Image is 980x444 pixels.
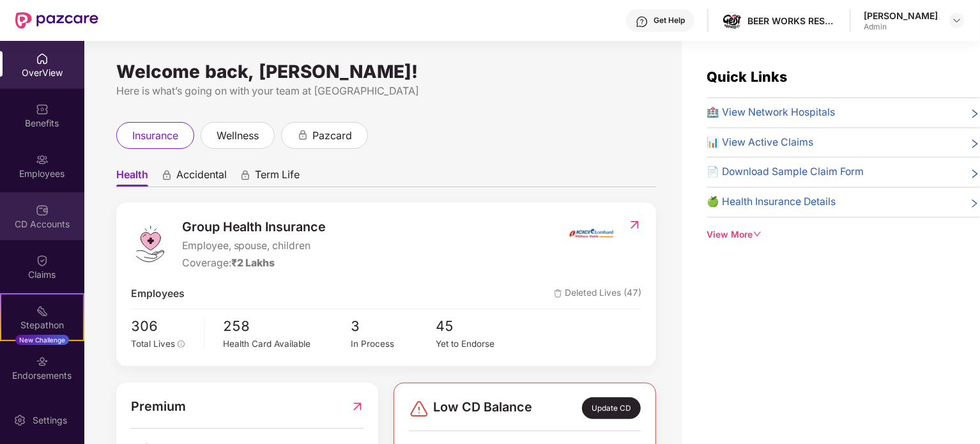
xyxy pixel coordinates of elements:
[15,335,69,345] div: New Challenge
[970,197,980,210] span: right
[182,256,326,272] div: Coverage:
[636,15,648,28] img: svg+xml;base64,PHN2ZyBpZD0iSGVscC0zMngzMiIgeG1sbnM9Imh0dHA6Ly93d3cudzMub3JnLzIwMDAvc3ZnIiB3aWR0aD...
[131,316,195,337] span: 306
[351,337,436,351] div: In Process
[747,15,837,27] div: BEER WORKS RESTAURANTS & MICRO BREWERY PVT LTD
[182,217,326,237] span: Group Health Insurance
[707,164,864,180] span: 📄 Download Sample Claim Form
[970,107,980,121] span: right
[433,397,532,419] span: Low CD Balance
[628,218,641,231] img: RedirectIcon
[36,254,49,267] img: svg+xml;base64,PHN2ZyBpZD0iQ2xhaW0iIHhtbG5zPSJodHRwOi8vd3d3LnczLm9yZy8yMDAwL3N2ZyIgd2lkdGg9IjIwIi...
[36,355,49,368] img: svg+xml;base64,PHN2ZyBpZD0iRW5kb3JzZW1lbnRzIiB4bWxucz0iaHR0cDovL3d3dy53My5vcmcvMjAwMC9zdmciIHdpZH...
[409,399,429,419] img: svg+xml;base64,PHN2ZyBpZD0iRGFuZ2VyLTMyeDMyIiB4bWxucz0iaHR0cDovL3d3dy53My5vcmcvMjAwMC9zdmciIHdpZH...
[952,15,962,26] img: svg+xml;base64,PHN2ZyBpZD0iRHJvcGRvd24tMzJ4MzIiIHhtbG5zPSJodHRwOi8vd3d3LnczLm9yZy8yMDAwL3N2ZyIgd2...
[240,169,251,181] div: animation
[29,414,71,427] div: Settings
[178,341,185,348] span: info-circle
[131,225,169,263] img: logo
[297,129,309,141] div: animation
[15,12,98,29] img: New Pazcare Logo
[116,168,148,187] span: Health
[864,22,938,32] div: Admin
[36,204,49,217] img: svg+xml;base64,PHN2ZyBpZD0iQ0RfQWNjb3VudHMiIGRhdGEtbmFtZT0iQ0QgQWNjb3VudHMiIHhtbG5zPSJodHRwOi8vd3...
[224,337,351,351] div: Health Card Available
[131,286,185,302] span: Employees
[36,103,49,116] img: svg+xml;base64,PHN2ZyBpZD0iQmVuZWZpdHMiIHhtbG5zPSJodHRwOi8vd3d3LnczLm9yZy8yMDAwL3N2ZyIgd2lkdGg9Ij...
[707,228,980,242] div: View More
[255,168,300,187] span: Term Life
[554,289,562,298] img: deleteIcon
[36,52,49,65] img: svg+xml;base64,PHN2ZyBpZD0iSG9tZSIgeG1sbnM9Imh0dHA6Ly93d3cudzMub3JnLzIwMDAvc3ZnIiB3aWR0aD0iMjAiIG...
[224,316,351,337] span: 258
[707,194,836,210] span: 🍏 Health Insurance Details
[116,83,656,99] div: Here is what’s going on with your team at [GEOGRAPHIC_DATA]
[351,316,436,337] span: 3
[753,230,762,239] span: down
[13,414,26,427] img: svg+xml;base64,PHN2ZyBpZD0iU2V0dGluZy0yMHgyMCIgeG1sbnM9Imh0dHA6Ly93d3cudzMub3JnLzIwMDAvc3ZnIiB3aW...
[554,286,641,302] span: Deleted Lives (47)
[723,13,742,28] img: WhatsApp%20Image%202024-02-28%20at%203.03.39%20PM.jpeg
[217,128,259,144] span: wellness
[707,68,788,85] span: Quick Links
[176,168,227,187] span: Accidental
[132,128,178,144] span: insurance
[582,397,641,419] div: Update CD
[1,319,83,332] div: Stepathon
[436,316,521,337] span: 45
[351,397,364,417] img: RedirectIcon
[567,217,615,249] img: insurerIcon
[707,135,814,151] span: 📊 View Active Claims
[161,169,172,181] div: animation
[707,105,836,121] span: 🏥 View Network Hospitals
[131,397,186,417] span: Premium
[116,66,656,77] div: Welcome back, [PERSON_NAME]!
[182,238,326,254] span: Employee, spouse, children
[231,257,275,269] span: ₹2 Lakhs
[970,167,980,180] span: right
[654,15,685,26] div: Get Help
[36,153,49,166] img: svg+xml;base64,PHN2ZyBpZD0iRW1wbG95ZWVzIiB4bWxucz0iaHR0cDovL3d3dy53My5vcmcvMjAwMC9zdmciIHdpZHRoPS...
[36,305,49,318] img: svg+xml;base64,PHN2ZyB4bWxucz0iaHR0cDovL3d3dy53My5vcmcvMjAwMC9zdmciIHdpZHRoPSIyMSIgaGVpZ2h0PSIyMC...
[436,337,521,351] div: Yet to Endorse
[864,10,938,22] div: [PERSON_NAME]
[970,137,980,151] span: right
[131,339,175,349] span: Total Lives
[312,128,352,144] span: pazcard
